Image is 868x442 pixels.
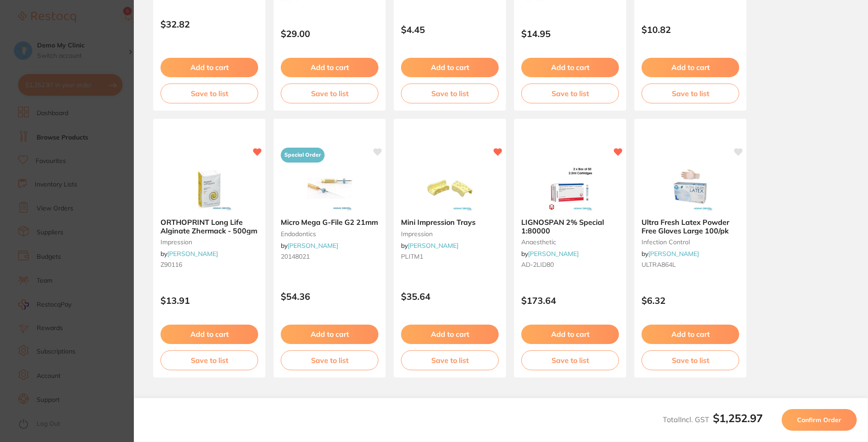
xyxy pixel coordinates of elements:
[160,295,258,306] p: $13.91
[642,295,739,306] p: $6.32
[521,295,619,306] p: $173.64
[642,24,739,35] p: $10.82
[521,261,619,268] small: AD-2LID80
[528,250,579,258] a: [PERSON_NAME]
[642,84,739,103] button: Save to list
[281,325,378,344] button: Add to cart
[281,148,325,163] span: Special Order
[663,415,763,424] span: Total Incl. GST
[281,242,338,250] span: by
[521,58,619,77] button: Add to cart
[401,242,458,250] span: by
[521,250,579,258] span: by
[281,58,378,77] button: Add to cart
[300,166,359,211] img: Micro Mega G-File G2 21mm
[408,242,458,250] a: [PERSON_NAME]
[281,218,378,226] b: Micro Mega G-File G2 21mm
[160,218,258,235] b: ORTHOPRINT Long Life Alginate Zhermack - 500gm
[661,166,720,211] img: Ultra Fresh Latex Powder Free Gloves Large 100/pk
[160,325,258,344] button: Add to cart
[288,242,338,250] a: [PERSON_NAME]
[281,291,378,302] p: $54.36
[281,350,378,370] button: Save to list
[642,58,739,77] button: Add to cart
[281,84,378,103] button: Save to list
[420,166,479,211] img: Mini Impression Trays
[521,350,619,370] button: Save to list
[401,325,499,344] button: Add to cart
[642,250,699,258] span: by
[521,238,619,246] small: anaesthetic
[167,250,218,258] a: [PERSON_NAME]
[642,325,739,344] button: Add to cart
[642,261,739,268] small: ULTRA864L
[401,84,499,103] button: Save to list
[642,218,739,235] b: Ultra Fresh Latex Powder Free Gloves Large 100/pk
[541,166,599,211] img: LIGNOSPAN 2% Special 1:80000
[160,350,258,370] button: Save to list
[521,84,619,103] button: Save to list
[160,238,258,246] small: impression
[401,230,499,237] small: impression
[401,218,499,226] b: Mini Impression Trays
[160,250,218,258] span: by
[401,350,499,370] button: Save to list
[713,411,763,425] b: $1,252.97
[401,253,499,260] small: PLITM1
[521,218,619,235] b: LIGNOSPAN 2% Special 1:80000
[281,28,378,39] p: $29.00
[648,250,699,258] a: [PERSON_NAME]
[160,58,258,77] button: Add to cart
[281,230,378,237] small: endodontics
[401,58,499,77] button: Add to cart
[160,261,258,268] small: Z90116
[521,28,619,39] p: $14.95
[642,238,739,246] small: infection control
[521,325,619,344] button: Add to cart
[401,291,499,302] p: $35.64
[160,84,258,103] button: Save to list
[160,19,258,29] p: $32.82
[281,253,378,260] small: 20148021
[797,416,841,424] span: Confirm Order
[180,166,239,211] img: ORTHOPRINT Long Life Alginate Zhermack - 500gm
[782,409,857,431] button: Confirm Order
[401,24,499,35] p: $4.45
[642,350,739,370] button: Save to list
